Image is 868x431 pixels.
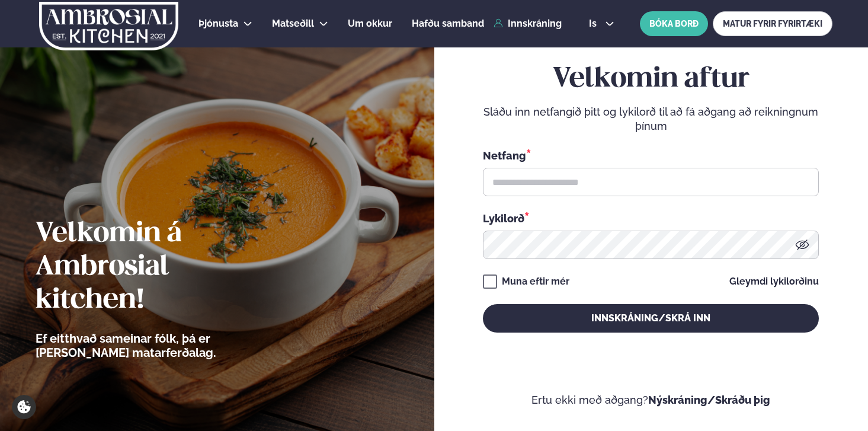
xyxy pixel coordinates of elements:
a: Um okkur [348,17,392,31]
div: Lykilorð [483,210,819,226]
a: Hafðu samband [412,17,484,31]
a: Innskráning [494,18,562,29]
a: Gleymdi lykilorðinu [729,277,819,286]
button: is [579,19,624,28]
h2: Velkomin aftur [483,63,819,96]
span: Þjónusta [198,18,238,29]
a: Matseðill [272,17,314,31]
span: is [589,19,600,28]
span: Um okkur [348,18,392,29]
p: Ef eitthvað sameinar fólk, þá er [PERSON_NAME] matarferðalag. [36,331,281,360]
p: Sláðu inn netfangið þitt og lykilorð til að fá aðgang að reikningnum þínum [483,105,819,133]
button: BÓKA BORÐ [640,11,708,36]
button: Innskráning/Skrá inn [483,304,819,333]
h2: Velkomin á Ambrosial kitchen! [36,218,281,317]
img: logo [38,2,180,50]
a: MATUR FYRIR FYRIRTÆKI [713,11,832,36]
p: Ertu ekki með aðgang? [470,393,833,407]
a: Cookie settings [12,395,36,419]
a: Nýskráning/Skráðu þig [648,394,770,406]
a: Þjónusta [198,17,238,31]
div: Netfang [483,148,819,163]
span: Matseðill [272,18,314,29]
span: Hafðu samband [412,18,484,29]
